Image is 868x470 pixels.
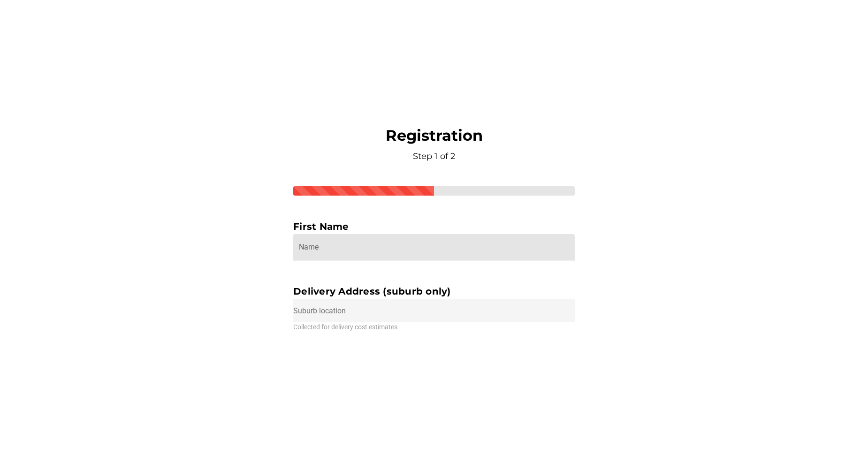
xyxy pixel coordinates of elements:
[293,284,575,299] div: Delivery Address (suburb only)
[299,234,569,260] input: Name
[413,151,455,161] span: Step 1 of 2
[293,322,575,332] div: Collected for delivery cost estimates
[386,126,483,163] div: Registration
[293,299,575,322] input: Suburb location
[293,219,575,234] div: First Name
